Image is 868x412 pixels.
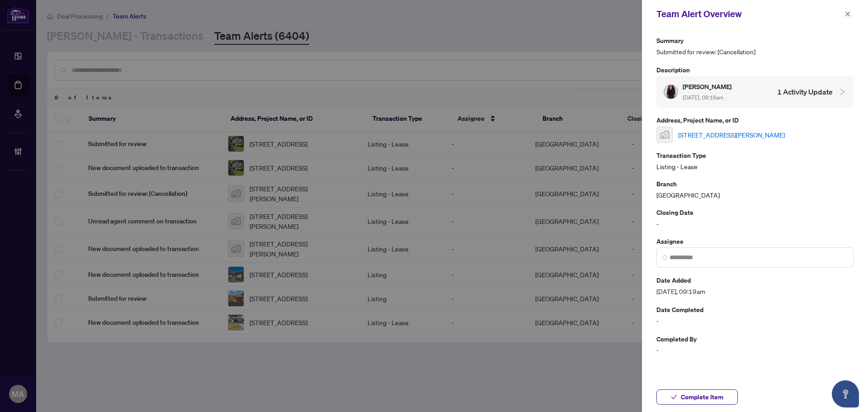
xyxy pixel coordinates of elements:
button: Complete Item [656,389,738,405]
p: Branch [656,179,854,189]
div: Listing - Lease [656,150,854,171]
span: [DATE], 09:19am [656,286,854,297]
p: Date Added [656,275,854,285]
h4: 1 Activity Update [777,86,833,97]
span: check [671,394,677,400]
span: - [656,316,854,326]
div: - [656,207,854,228]
p: Transaction Type [656,150,854,161]
p: Date Completed [656,304,854,315]
div: Profile Icon[PERSON_NAME] [DATE], 09:16am1 Activity Update [656,76,854,108]
span: close [844,11,851,17]
span: - [656,345,854,355]
span: Submitted for review: [Cancellation] [656,47,854,57]
button: Open asap [832,380,859,407]
div: Team Alert Overview [656,7,842,21]
img: Profile Icon [664,85,678,99]
div: [GEOGRAPHIC_DATA] [656,179,854,200]
span: Complete Item [681,390,723,404]
p: Closing Date [656,207,854,218]
p: Description [656,65,854,75]
img: thumbnail-img [657,127,672,142]
p: Assignee [656,236,854,246]
p: Completed By [656,334,854,344]
span: [DATE], 09:16am [683,94,723,101]
p: Address, Project Name, or ID [656,115,854,125]
a: [STREET_ADDRESS][PERSON_NAME] [678,130,785,140]
span: collapsed [838,88,846,96]
img: search_icon [662,255,668,260]
p: Summary [656,35,854,46]
h5: [PERSON_NAME] [683,81,733,92]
